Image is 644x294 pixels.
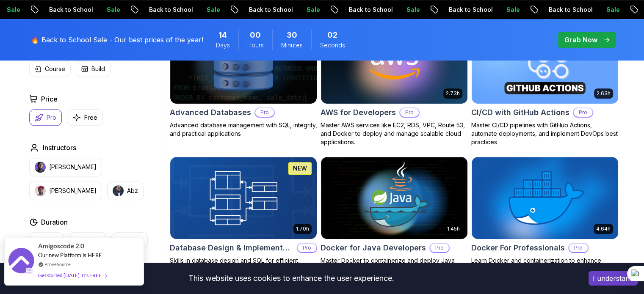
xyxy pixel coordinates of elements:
button: Pro [29,109,62,126]
button: Course [29,61,71,77]
p: Back to School [212,5,269,14]
img: instructor img [35,162,46,173]
p: Pro [298,244,316,252]
span: Our new Platform is HERE [38,252,102,258]
img: Docker For Professionals card [472,157,618,239]
button: Accept cookies [589,271,638,286]
a: Database Design & Implementation card1.70hNEWDatabase Design & ImplementationProSkills in databas... [170,157,317,273]
p: Back to School [112,5,169,14]
p: 0-1 Hour [35,236,58,245]
img: AWS for Developers card [321,22,467,104]
img: CI/CD with GitHub Actions card [472,22,618,104]
p: +3 Hours [117,236,142,245]
a: ProveSource [44,261,71,268]
p: Build [91,65,105,73]
p: Sale [569,5,596,14]
span: Amigoscode 2.0 [38,241,84,251]
p: Back to School [312,5,369,14]
button: +3 Hours [111,232,148,248]
span: Hours [247,41,264,49]
h2: Duration [41,217,68,227]
h2: Database Design & Implementation [170,242,293,254]
p: [PERSON_NAME] [49,163,97,171]
p: Master CI/CD pipelines with GitHub Actions, automate deployments, and implement DevOps best pract... [471,121,619,146]
button: 0-1 Hour [29,232,64,248]
p: Pro [400,108,419,117]
p: [PERSON_NAME] [49,187,97,195]
button: instructor img[PERSON_NAME] [29,158,102,176]
h2: Docker for Java Developers [321,242,426,254]
p: Course [45,65,65,73]
p: Sale [169,5,196,14]
span: Seconds [320,41,345,49]
h2: Price [41,94,58,104]
a: AWS for Developers card2.73hJUST RELEASEDAWS for DevelopersProMaster AWS services like EC2, RDS, ... [321,22,468,147]
span: Minutes [281,41,303,49]
p: Back to School [12,5,69,14]
img: instructor img [113,185,124,196]
p: Sale [369,5,396,14]
p: Sale [69,5,97,14]
img: Docker for Java Developers card [321,157,467,239]
p: Advanced database management with SQL, integrity, and practical applications [170,121,317,138]
span: Days [216,41,230,49]
p: 🔥 Back to School Sale - Our best prices of the year! [31,35,203,45]
p: Back to School [412,5,469,14]
span: 14 Days [218,29,227,41]
a: Advanced Databases cardAdvanced DatabasesProAdvanced database management with SQL, integrity, and... [170,22,317,138]
span: 30 Minutes [287,29,297,41]
p: Pro [430,244,449,252]
p: Grab Now [564,35,597,45]
img: Advanced Databases card [170,22,317,104]
p: Pro [255,108,274,117]
button: Build [76,61,111,77]
h2: AWS for Developers [321,107,396,118]
p: Sale [469,5,496,14]
button: 1-3 Hours [69,232,106,248]
p: Sale [269,5,296,14]
p: Pro [47,113,56,122]
p: 2.73h [446,90,460,97]
p: 1-3 Hours [75,236,101,245]
a: Docker for Java Developers card1.45hDocker for Java DevelopersProMaster Docker to containerize an... [321,157,468,290]
h2: Advanced Databases [170,107,251,118]
p: Pro [574,108,592,117]
button: Free [67,109,103,126]
span: 2 Seconds [327,29,337,41]
a: CI/CD with GitHub Actions card2.63hNEWCI/CD with GitHub ActionsProMaster CI/CD pipelines with Git... [471,22,619,147]
button: instructor img[PERSON_NAME] [29,181,102,200]
p: Learn Docker and containerization to enhance DevOps efficiency, streamline workflows, and improve... [471,256,619,282]
img: Database Design & Implementation card [170,157,317,239]
img: provesource social proof notification image [8,248,34,275]
h2: Instructors [43,143,76,153]
button: instructor imgAbz [107,181,144,200]
p: Skills in database design and SQL for efficient, robust backend development [170,256,317,273]
p: Abz [127,187,138,195]
h2: CI/CD with GitHub Actions [471,107,569,118]
p: Free [84,113,97,122]
p: Pro [569,244,588,252]
span: 0 Hours [250,29,261,41]
p: 2.63h [597,90,611,97]
a: Docker For Professionals card4.64hDocker For ProfessionalsProLearn Docker and containerization to... [471,157,619,282]
h2: Docker For Professionals [471,242,565,254]
p: 4.64h [596,225,611,232]
p: 1.45h [447,225,460,232]
p: 1.70h [296,225,309,232]
p: Back to School [511,5,569,14]
div: This website uses cookies to enhance the user experience. [6,269,576,288]
div: Get started [DATE]. It's FREE [38,270,107,280]
p: Master Docker to containerize and deploy Java applications efficiently. From basics to advanced J... [321,256,468,290]
img: instructor img [35,185,46,196]
p: Master AWS services like EC2, RDS, VPC, Route 53, and Docker to deploy and manage scalable cloud ... [321,121,468,146]
p: NEW [293,164,307,173]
